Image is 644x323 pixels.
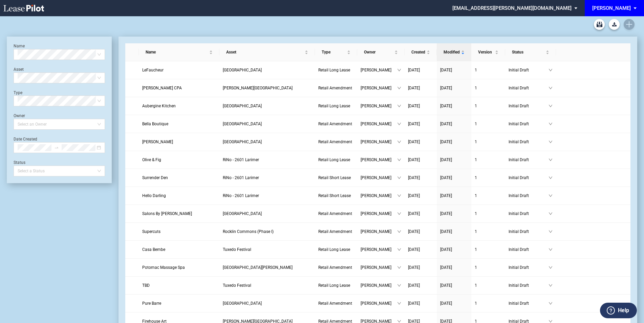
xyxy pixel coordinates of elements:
span: Surrender Den [142,175,168,180]
a: 1 [475,85,502,91]
a: [DATE] [408,264,433,271]
a: [GEOGRAPHIC_DATA] [223,300,312,307]
a: Surrender Den [142,174,216,181]
span: [DATE] [440,68,452,72]
span: Retail Amendment [318,139,352,144]
label: Type [14,90,22,95]
a: LeFaucheur [142,67,216,73]
span: down [397,265,401,270]
span: [PERSON_NAME] [361,246,397,253]
span: Cabin John Village [223,265,293,270]
span: Initial Draft [509,300,549,307]
span: Initial Draft [509,121,549,127]
label: Help [618,306,629,315]
span: Charles Wollin CPA [142,86,182,90]
span: [PERSON_NAME] [361,67,397,73]
span: Bella Boutique [142,122,168,126]
span: [DATE] [408,157,420,162]
span: down [549,301,553,305]
span: down [397,176,401,180]
a: [DATE] [440,85,468,91]
a: Retail Short Lease [318,174,354,181]
th: Name [139,43,219,61]
span: Pure Barre [142,301,161,306]
a: 1 [475,67,502,73]
a: [PERSON_NAME] [142,138,216,145]
a: 1 [475,174,502,181]
span: 1 [475,229,477,234]
span: 1 [475,157,477,162]
span: [DATE] [408,104,420,108]
span: down [549,158,553,162]
a: [DATE] [440,138,468,145]
a: [GEOGRAPHIC_DATA] [223,210,312,217]
span: Modified [444,49,460,56]
span: down [397,104,401,108]
a: Retail Amendment [318,121,354,127]
span: swap-right [54,145,59,150]
a: 1 [475,300,502,307]
span: to [54,145,59,150]
span: [PERSON_NAME] [361,121,397,127]
a: [DATE] [440,264,468,271]
span: 1 [475,104,477,108]
span: Status [512,49,544,56]
span: Tuxedo Festival [223,283,251,288]
a: Salons By [PERSON_NAME] [142,210,216,217]
span: Retail Amendment [318,265,352,270]
span: down [549,122,553,126]
span: Salons By JC [142,211,192,216]
span: Type [322,49,346,56]
a: Rocklin Commons (Phase I) [223,228,312,235]
span: Initial Draft [509,192,549,199]
span: [DATE] [440,301,452,306]
a: Olive & Fig [142,156,216,163]
span: Park Place [223,68,262,72]
a: Casa Bembe [142,246,216,253]
a: 1 [475,264,502,271]
a: [GEOGRAPHIC_DATA][PERSON_NAME] [223,264,312,271]
span: Tyler’s [142,139,173,144]
span: [DATE] [408,229,420,234]
span: Rocklin Commons (Phase I) [223,229,274,234]
th: Created [405,43,437,61]
th: Asset [219,43,315,61]
a: Supercuts [142,228,216,235]
a: Aubergine Kitchen [142,103,216,109]
span: Initial Draft [509,174,549,181]
a: [DATE] [440,246,468,253]
span: [DATE] [408,193,420,198]
a: Pure Barre [142,300,216,307]
a: 1 [475,282,502,289]
span: [PERSON_NAME] [361,282,397,289]
a: [GEOGRAPHIC_DATA] [223,103,312,109]
span: Initial Draft [509,103,549,109]
th: Status [505,43,556,61]
span: down [549,194,553,198]
span: 1 [475,283,477,288]
span: Initial Draft [509,138,549,145]
span: Preston Royal - East [223,104,262,108]
span: Retail Long Lease [318,104,350,108]
span: [DATE] [408,283,420,288]
a: [DATE] [408,228,433,235]
span: Crofton Station [223,301,262,306]
a: [DATE] [440,228,468,235]
span: 1 [475,86,477,90]
a: Retail Amendment [318,210,354,217]
a: [DATE] [440,121,468,127]
a: RiNo - 2601 Larimer [223,156,312,163]
span: Retail Long Lease [318,247,350,252]
a: Retail Long Lease [318,103,354,109]
span: [DATE] [440,104,452,108]
span: 1 [475,247,477,252]
span: down [397,194,401,198]
a: [DATE] [408,192,433,199]
span: Retail Long Lease [318,157,350,162]
span: Retail Amendment [318,301,352,306]
a: 1 [475,156,502,163]
a: [DATE] [440,67,468,73]
a: Retail Amendment [318,138,354,145]
a: [DATE] [408,156,433,163]
span: [DATE] [440,211,452,216]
